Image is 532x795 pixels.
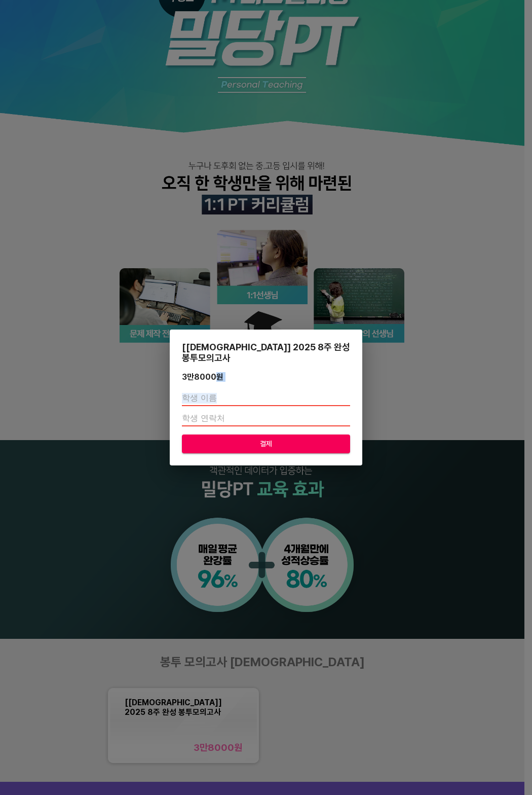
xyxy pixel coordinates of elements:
[182,390,350,406] input: 학생 이름
[182,410,350,426] input: 학생 연락처
[190,438,342,450] span: 결제
[182,342,350,363] div: [[DEMOGRAPHIC_DATA]] 2025 8주 완성 봉투모의고사
[182,435,350,453] button: 결제
[182,372,223,382] div: 3만8000 원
